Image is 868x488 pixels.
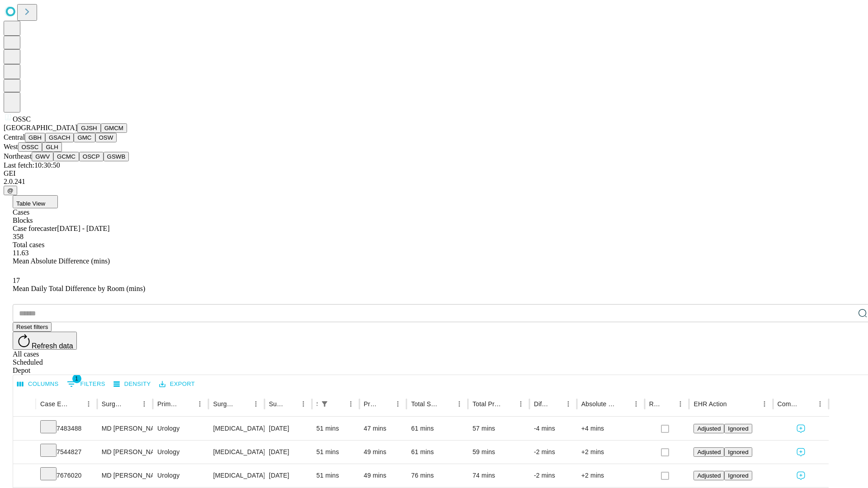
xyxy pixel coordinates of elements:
div: EHR Action [693,400,726,408]
div: -2 mins [534,464,572,487]
button: Density [111,377,153,391]
button: Menu [453,398,466,410]
div: [MEDICAL_DATA] EXTRACORPOREAL SHOCK WAVE [213,464,259,487]
button: Sort [237,398,250,410]
button: GLH [42,142,61,152]
button: Sort [617,398,630,410]
div: 7544827 [40,441,93,464]
span: Ignored [728,425,748,432]
button: Menu [392,398,404,410]
button: Expand [18,421,31,437]
div: 57 mins [472,417,525,440]
button: Ignored [724,447,752,457]
button: GJSH [77,123,101,133]
div: [MEDICAL_DATA] EXTRACORPOREAL SHOCK WAVE [213,441,259,464]
button: Sort [70,398,82,410]
div: Urology [157,441,204,464]
button: Menu [758,398,771,410]
button: Menu [630,398,642,410]
div: Surgery Name [213,400,236,408]
span: [GEOGRAPHIC_DATA] [4,124,77,131]
div: Scheduled In Room Duration [316,400,317,408]
button: Ignored [724,424,752,433]
div: Resolved in EHR [649,400,661,408]
div: [DATE] [269,464,307,487]
button: Menu [674,398,687,410]
button: Sort [284,398,297,410]
div: Primary Service [157,400,180,408]
span: Adjusted [697,472,721,479]
button: GMCM [101,123,127,133]
button: Export [157,377,197,391]
button: Sort [440,398,453,410]
div: 61 mins [411,441,463,464]
span: [DATE] - [DATE] [57,225,109,232]
div: MD [PERSON_NAME] Md [102,464,148,487]
div: MD [PERSON_NAME] Md [102,417,148,440]
span: Northeast [4,152,32,160]
button: Menu [514,398,527,410]
div: Difference [534,400,548,408]
span: Last fetch: 10:30:50 [4,161,60,169]
button: Reset filters [13,322,52,332]
div: Urology [157,464,204,487]
div: 51 mins [316,464,355,487]
div: Urology [157,417,204,440]
span: 358 [13,233,24,240]
button: Sort [549,398,562,410]
span: Adjusted [697,425,721,432]
button: Refresh data [13,332,77,350]
div: [DATE] [269,441,307,464]
button: Sort [801,398,814,410]
button: Expand [18,468,31,484]
button: Menu [344,398,357,410]
div: Predicted In Room Duration [364,400,378,408]
button: Expand [18,445,31,460]
span: @ [7,187,14,194]
button: Show filters [65,377,108,391]
div: MD [PERSON_NAME] Md [102,441,148,464]
button: Sort [332,398,344,410]
div: +2 mins [581,464,640,487]
span: Ignored [728,472,748,479]
button: GSACH [45,133,74,142]
button: GCMC [53,152,79,161]
div: -2 mins [534,441,572,464]
span: Table View [16,200,45,207]
span: 11.63 [13,249,28,257]
div: 7483488 [40,417,93,440]
div: Surgeon Name [102,400,124,408]
div: 51 mins [316,441,355,464]
button: OSCP [79,152,104,161]
button: Adjusted [693,424,724,433]
div: [MEDICAL_DATA] EXTRACORPOREAL SHOCK WAVE [213,417,259,440]
button: Menu [193,398,206,410]
div: 1 active filter [318,398,331,410]
button: Menu [297,398,310,410]
div: 51 mins [316,417,355,440]
span: 1 [72,374,81,383]
button: Ignored [724,471,752,480]
div: GEI [4,169,864,178]
span: Mean Absolute Difference (mins) [13,257,110,265]
div: 59 mins [472,441,525,464]
button: Sort [661,398,674,410]
button: Sort [181,398,193,410]
button: OSSC [18,142,42,152]
button: Sort [379,398,392,410]
div: 76 mins [411,464,463,487]
span: OSSC [13,115,31,123]
div: 2.0.241 [4,178,864,186]
button: Show filters [318,398,331,410]
button: GSWB [104,152,129,161]
span: Central [4,133,25,141]
div: +4 mins [581,417,640,440]
div: [DATE] [269,417,307,440]
span: Ignored [728,449,748,455]
button: GMC [74,133,95,142]
button: Menu [814,398,826,410]
div: 7676020 [40,464,93,487]
button: OSW [95,133,117,142]
button: GBH [25,133,45,142]
span: Case forecaster [13,225,57,232]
